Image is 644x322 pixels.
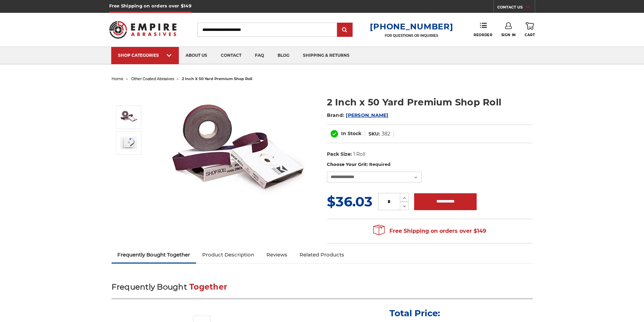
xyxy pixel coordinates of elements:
a: Reviews [260,247,293,262]
span: Cart [525,33,535,37]
p: FOR QUESTIONS OR INQUIRIES [370,33,453,38]
a: [PHONE_NUMBER] [370,22,453,31]
span: Sign In [501,33,516,37]
a: other coated abrasives [131,76,174,81]
small: Required [369,162,390,167]
label: Choose Your Grit: [327,161,533,168]
a: Related Products [293,247,350,262]
dt: Pack Size: [327,151,352,158]
span: Brand: [327,112,344,118]
a: faq [248,47,271,64]
input: Submit [338,23,352,37]
dd: 1 Roll [353,151,365,158]
h1: 2 Inch x 50 Yard Premium Shop Roll [327,96,533,109]
img: 2 Inch x 50 Yard Premium Shop Roll [120,137,137,149]
span: In Stock [341,130,361,137]
span: Free Shipping on orders over $149 [373,224,486,238]
a: CONTACT US [497,3,535,13]
a: blog [271,47,296,64]
a: [PERSON_NAME] [346,112,388,118]
img: 2 Inch x 50 Yard Premium Shop Roll [169,89,305,224]
dt: SKU: [368,130,380,138]
span: Reorder [474,33,492,37]
span: Frequently Bought [112,282,187,292]
span: $36.03 [327,193,373,210]
a: shipping & returns [296,47,356,64]
img: 2 Inch x 50 Yard Premium Shop Roll [120,109,137,126]
div: SHOP CATEGORIES [118,53,172,58]
a: contact [214,47,248,64]
a: Frequently Bought Together [112,247,196,262]
a: Cart [525,22,535,37]
a: home [112,76,123,81]
a: Reorder [474,22,492,37]
img: Empire Abrasives [109,17,177,43]
span: Together [189,282,227,292]
dd: 382 [382,130,390,138]
a: Product Description [196,247,260,262]
p: Total Price: [389,308,440,319]
a: about us [179,47,214,64]
span: 2 inch x 50 yard premium shop roll [182,76,252,81]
